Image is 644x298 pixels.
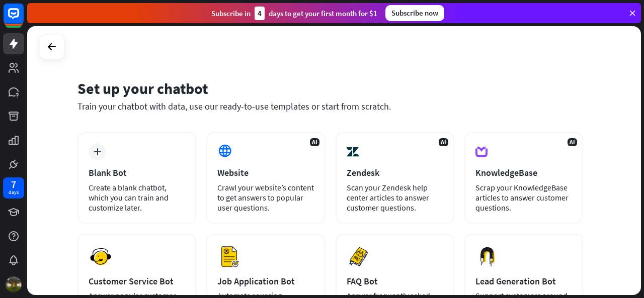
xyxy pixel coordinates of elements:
div: Scrap your KnowledgeBase articles to answer customer questions. [475,182,572,213]
div: 4 [255,7,265,20]
div: Job Application Bot [217,275,314,287]
div: Set up your chatbot [77,79,583,98]
div: 7 [11,180,16,189]
div: Subscribe now [385,5,444,21]
div: Subscribe in days to get your first month for $1 [211,7,377,20]
span: AI [439,138,448,146]
div: Train your chatbot with data, use our ready-to-use templates or start from scratch. [77,101,583,112]
span: AI [310,138,319,146]
i: plus [94,148,101,155]
a: 7 days [3,177,24,198]
div: Scan your Zendesk help center articles to answer customer questions. [347,182,443,213]
div: Customer Service Bot [89,275,185,287]
div: Blank Bot [89,167,185,178]
div: Website [217,167,314,178]
div: Crawl your website’s content to get answers to popular user questions. [217,182,314,213]
div: days [9,189,19,196]
div: FAQ Bot [347,275,443,287]
div: Create a blank chatbot, which you can train and customize later. [89,182,185,213]
div: KnowledgeBase [475,167,572,178]
div: Lead Generation Bot [475,275,572,287]
span: AI [568,138,577,146]
div: Zendesk [347,167,443,178]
